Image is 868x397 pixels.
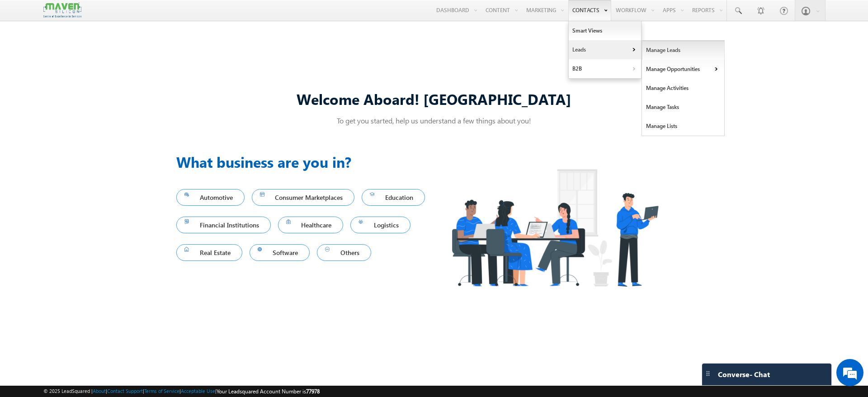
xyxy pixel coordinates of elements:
a: Manage Opportunities [642,60,725,79]
p: To get you started, help us understand a few things about you! [176,116,692,125]
img: Industry.png [434,151,675,304]
span: Others [325,246,363,259]
span: Software [258,246,302,259]
span: Your Leadsquared Account Number is [217,388,320,395]
h3: What business are you in? [176,151,434,173]
span: Real Estate [184,246,234,259]
span: Converse - Chat [718,370,770,378]
a: Acceptable Use [181,388,215,394]
div: Welcome Aboard! [GEOGRAPHIC_DATA] [176,89,692,109]
a: Manage Activities [642,79,725,98]
a: Contact Support [107,388,143,394]
span: Consumer Marketplaces [260,191,347,203]
span: 77978 [306,388,320,395]
a: Smart Views [569,21,641,40]
a: About [93,388,106,394]
a: Manage Leads [642,41,725,60]
img: Custom Logo [43,2,81,18]
a: Manage Lists [642,117,725,136]
span: Automotive [184,191,236,203]
span: Financial Institutions [184,219,263,231]
a: Leads [569,40,641,59]
span: © 2025 LeadSquared | | | | | [43,387,320,396]
span: Education [370,191,417,203]
a: B2B [569,59,641,78]
a: Terms of Service [144,388,179,394]
span: Logistics [359,219,402,231]
span: Healthcare [286,219,335,231]
a: Manage Tasks [642,98,725,117]
img: carter-drag [704,370,712,377]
